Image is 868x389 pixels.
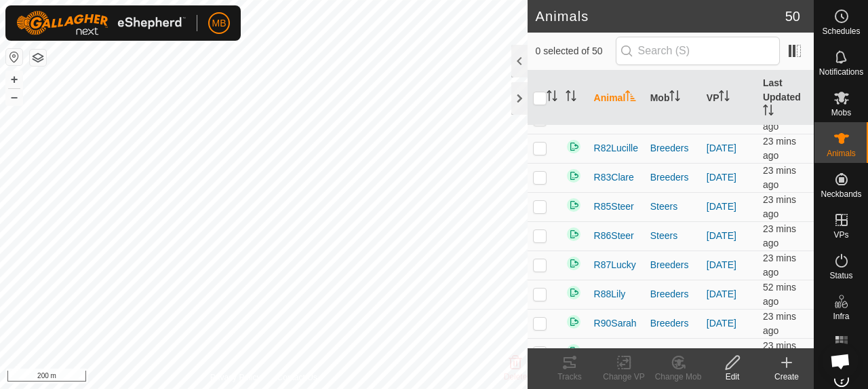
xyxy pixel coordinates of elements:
[566,226,582,242] img: returning on
[833,312,849,320] span: Infra
[6,71,22,88] button: +
[594,258,636,272] span: R87Lucky
[547,92,557,103] p-sorticon: Activate to sort
[645,71,701,126] th: Mob
[707,259,736,270] a: [DATE]
[650,316,696,331] div: Breeders
[566,343,582,359] img: returning on
[650,258,696,272] div: Breeders
[212,16,226,31] span: MB
[822,343,859,379] div: Open chat
[566,255,582,272] img: returning on
[705,371,759,383] div: Edit
[566,197,582,213] img: returning on
[589,71,645,126] th: Animal
[594,141,638,155] span: R82Lucille
[597,371,651,383] div: Change VP
[759,371,814,383] div: Create
[594,346,633,360] span: R91Xena
[822,27,860,35] span: Schedules
[594,287,626,301] span: R88Lily
[763,253,796,278] span: 26 Sept 2025, 11:32 am
[616,37,780,65] input: Search (S)
[763,165,796,190] span: 26 Sept 2025, 11:33 am
[566,314,582,330] img: returning on
[701,71,757,126] th: VP
[819,68,863,76] span: Notifications
[566,168,582,184] img: returning on
[763,223,796,248] span: 26 Sept 2025, 11:33 am
[277,371,317,384] a: Contact Us
[566,284,582,301] img: returning on
[651,371,705,383] div: Change Mob
[594,229,634,243] span: R86Steer
[707,230,736,241] a: [DATE]
[763,107,774,117] p-sorticon: Activate to sort
[30,50,46,66] button: Map Layers
[566,92,576,103] p-sorticon: Activate to sort
[825,353,858,361] span: Heatmap
[827,149,856,158] span: Animals
[669,92,680,103] p-sorticon: Activate to sort
[210,371,261,384] a: Privacy Policy
[707,143,736,153] a: [DATE]
[829,272,852,280] span: Status
[785,6,800,26] span: 50
[763,107,796,132] span: 26 Sept 2025, 11:33 am
[719,92,730,103] p-sorticon: Activate to sort
[707,318,736,329] a: [DATE]
[650,346,696,360] div: Breeders
[650,170,696,185] div: Breeders
[707,347,736,358] a: [DATE]
[594,200,634,214] span: R85Steer
[536,44,616,58] span: 0 selected of 50
[536,8,785,24] h2: Animals
[650,287,696,301] div: Breeders
[707,201,736,212] a: [DATE]
[833,231,848,239] span: VPs
[763,282,796,307] span: 26 Sept 2025, 11:03 am
[650,229,696,243] div: Steers
[763,340,796,365] span: 26 Sept 2025, 11:33 am
[542,371,597,383] div: Tracks
[594,316,637,331] span: R90Sarah
[763,136,796,161] span: 26 Sept 2025, 11:33 am
[650,200,696,214] div: Steers
[763,194,796,219] span: 26 Sept 2025, 11:33 am
[757,71,814,126] th: Last Updated
[831,109,851,117] span: Mobs
[650,141,696,155] div: Breeders
[821,190,861,198] span: Neckbands
[566,138,582,155] img: returning on
[594,170,634,185] span: R83Clare
[16,11,186,35] img: Gallagher Logo
[6,89,22,105] button: –
[707,172,736,183] a: [DATE]
[625,92,636,103] p-sorticon: Activate to sort
[763,311,796,336] span: 26 Sept 2025, 11:33 am
[6,49,22,65] button: Reset Map
[707,289,736,299] a: [DATE]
